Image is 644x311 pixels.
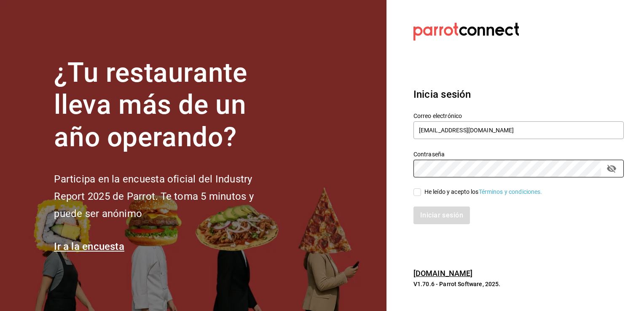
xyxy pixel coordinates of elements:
a: [DOMAIN_NAME] [413,269,473,278]
label: Contraseña [413,151,624,157]
h2: Participa en la encuesta oficial del Industry Report 2025 de Parrot. Te toma 5 minutos y puede se... [54,171,282,222]
a: Términos y condiciones. [479,188,542,195]
a: Ir a la encuesta [54,241,124,252]
button: passwordField [604,161,619,176]
h1: ¿Tu restaurante lleva más de un año operando? [54,57,282,154]
div: He leído y acepto los [424,188,542,196]
label: Correo electrónico [413,113,624,118]
p: V1.70.6 - Parrot Software, 2025. [413,280,624,288]
input: Ingresa tu correo electrónico [413,121,624,139]
h3: Inicia sesión [413,87,624,102]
